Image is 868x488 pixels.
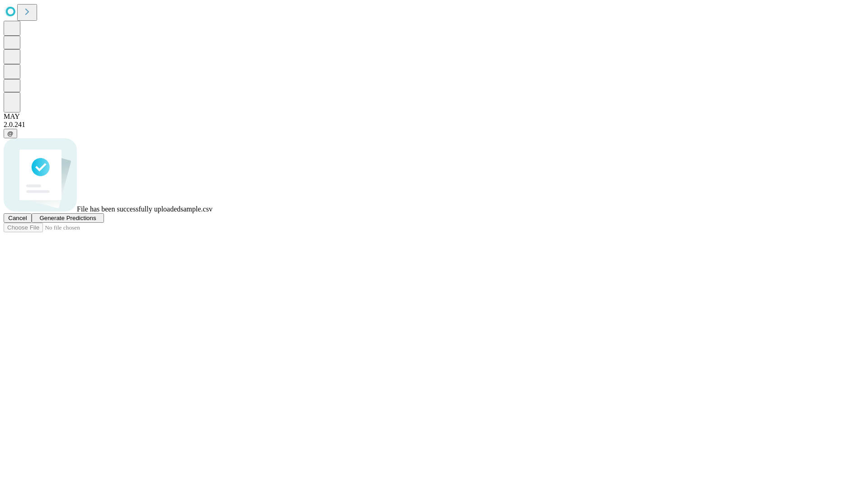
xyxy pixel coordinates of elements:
button: @ [4,129,17,138]
div: MAY [4,113,864,121]
button: Generate Predictions [32,213,104,223]
div: 2.0.241 [4,121,864,129]
span: File has been successfully uploaded [77,205,180,213]
span: Generate Predictions [39,215,96,221]
span: @ [7,130,14,137]
span: sample.csv [180,205,212,213]
button: Cancel [4,213,32,223]
span: Cancel [8,215,27,221]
